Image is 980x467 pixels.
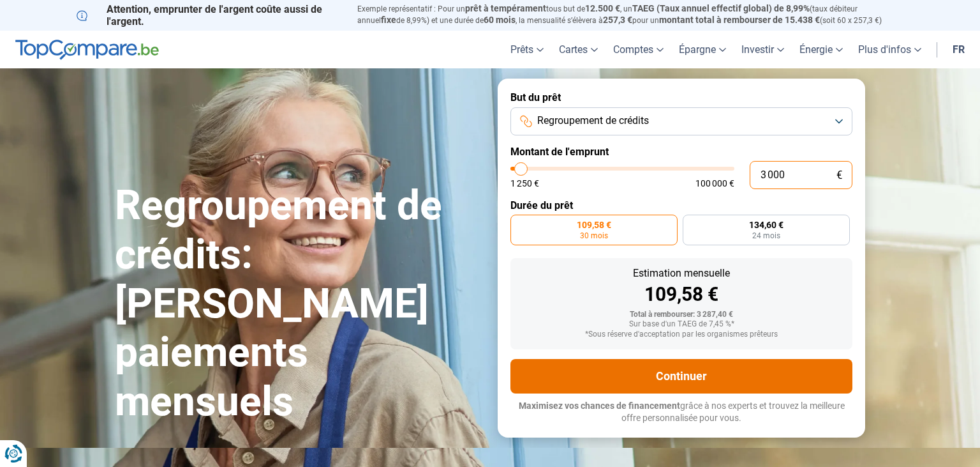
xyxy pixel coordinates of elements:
span: 24 mois [752,232,780,240]
span: 30 mois [580,232,608,240]
a: Énergie [792,31,850,68]
button: Regroupement de crédits [510,107,852,135]
span: 257,3 € [603,15,632,25]
a: Prêts [503,31,551,68]
span: montant total à rembourser de 15.438 € [659,15,820,25]
p: Exemple représentatif : Pour un tous but de , un (taux débiteur annuel de 8,99%) et une durée de ... [357,3,903,26]
p: Attention, emprunter de l'argent coûte aussi de l'argent. [77,3,342,27]
label: Durée du prêt [510,199,852,211]
a: Plus d'infos [850,31,929,68]
span: 60 mois [484,15,516,25]
img: TopCompare [15,40,159,60]
a: fr [945,31,972,68]
label: But du prêt [510,91,852,103]
span: prêt à tempérament [465,3,546,13]
label: Montant de l'emprunt [510,146,852,158]
div: Estimation mensuelle [521,268,842,279]
button: Continuer [510,359,852,394]
a: Épargne [671,31,734,68]
span: 109,58 € [577,220,611,229]
span: 134,60 € [749,220,783,229]
div: Total à rembourser: 3 287,40 € [521,310,842,319]
div: 109,58 € [521,285,842,304]
a: Comptes [605,31,671,68]
span: € [836,170,842,181]
span: Maximisez vos chances de financement [519,401,680,411]
a: Cartes [551,31,605,68]
h1: Regroupement de crédits: [PERSON_NAME] paiements mensuels [115,181,482,427]
span: 12.500 € [585,3,620,13]
span: Regroupement de crédits [537,114,649,128]
span: fixe [381,15,396,25]
div: *Sous réserve d'acceptation par les organismes prêteurs [521,330,842,339]
p: grâce à nos experts et trouvez la meilleure offre personnalisée pour vous. [510,400,852,425]
span: 1 250 € [510,179,539,188]
span: 100 000 € [695,179,734,188]
a: Investir [734,31,792,68]
div: Sur base d'un TAEG de 7,45 %* [521,320,842,329]
span: TAEG (Taux annuel effectif global) de 8,99% [632,3,810,13]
